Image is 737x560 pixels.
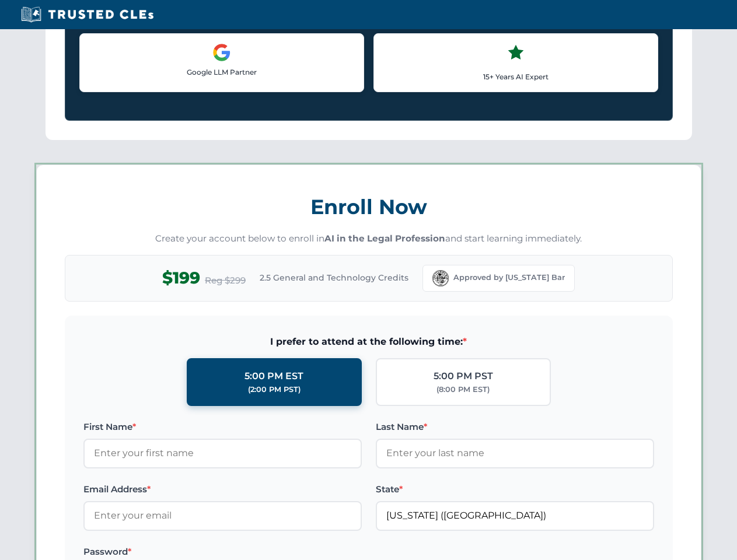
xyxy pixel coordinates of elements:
h3: Enroll Now [65,188,673,225]
span: Approved by [US_STATE] Bar [453,272,565,283]
label: State [376,482,654,496]
span: I prefer to attend at the following time: [83,334,654,349]
strong: AI in the Legal Profession [324,233,445,244]
p: Create your account below to enroll in and start learning immediately. [65,232,673,246]
p: Google LLM Partner [89,66,354,78]
img: Trusted CLEs [18,6,157,23]
input: Enter your last name [376,439,654,468]
p: 15+ Years AI Expert [383,71,648,82]
input: Enter your email [83,501,362,530]
span: 2.5 General and Technology Credits [260,271,408,284]
img: Google [212,43,231,62]
div: (8:00 PM EST) [436,384,490,395]
div: 5:00 PM EST [244,369,303,384]
input: Florida (FL) [376,501,654,530]
span: Reg $299 [205,274,246,288]
input: Enter your first name [83,439,362,468]
div: (2:00 PM PST) [248,384,301,395]
div: 5:00 PM PST [434,369,493,384]
label: Email Address [83,482,362,496]
label: Last Name [376,420,654,434]
label: Password [83,545,362,559]
span: $199 [162,265,200,291]
img: Florida Bar [432,270,449,286]
label: First Name [83,420,362,434]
